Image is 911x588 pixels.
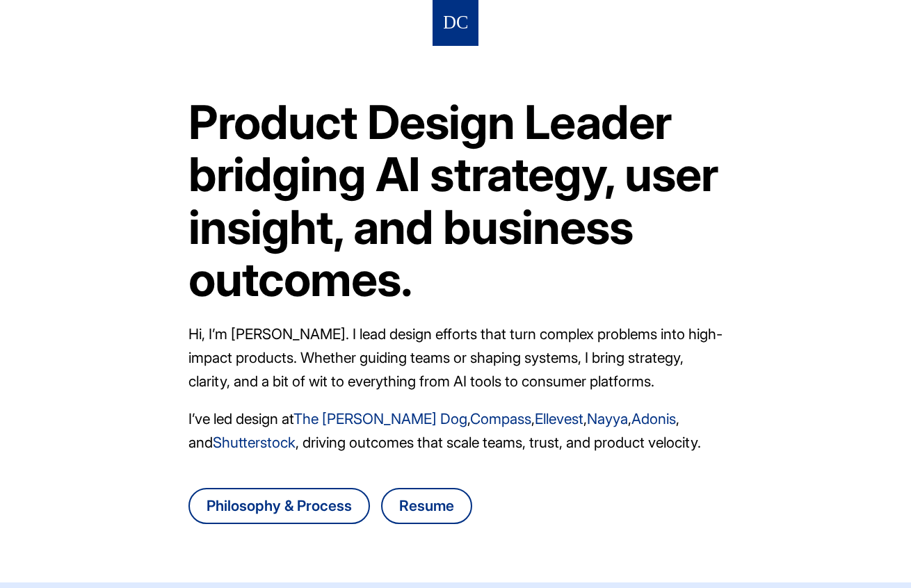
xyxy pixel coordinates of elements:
[631,410,676,427] a: Adonis
[188,322,723,393] p: Hi, I’m [PERSON_NAME]. I lead design efforts that turn complex problems into high-impact products...
[587,410,628,427] a: Nayya
[188,407,723,455] p: I’ve led design at , , , , , and , driving outcomes that scale teams, trust, and product velocity.
[293,410,467,427] a: The [PERSON_NAME] Dog
[444,10,467,36] img: Logo
[213,434,296,451] a: Shutterstock
[188,96,723,306] h1: Product Design Leader bridging AI strategy, user insight, and business outcomes.
[188,488,370,524] a: Go to Danny Chang's design philosophy and process page
[381,488,472,524] a: Download Danny Chang's resume as a PDF file
[535,410,583,427] a: Ellevest
[470,410,531,427] a: Compass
